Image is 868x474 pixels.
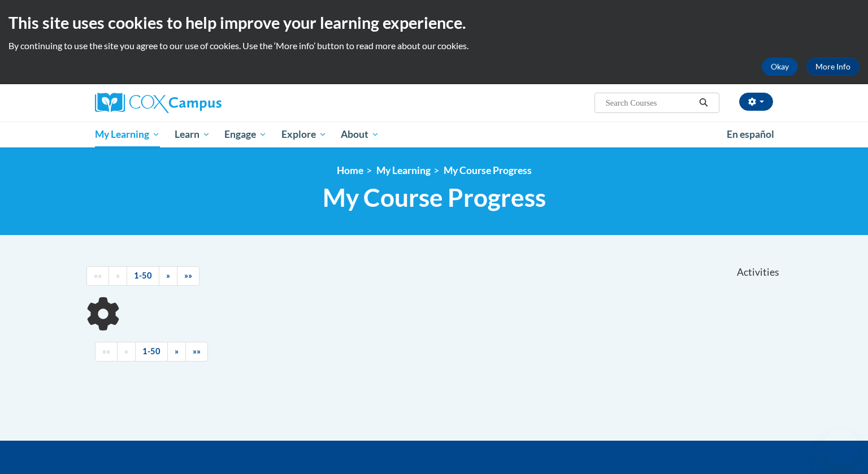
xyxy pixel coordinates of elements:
a: Learn [167,121,218,147]
span: En español [727,128,774,140]
img: Cox Campus [95,93,222,113]
span: About [341,128,379,141]
a: Explore [274,121,334,147]
span: «« [102,346,110,356]
a: 1-50 [135,342,168,362]
a: More Info [806,58,860,76]
a: En español [719,123,782,146]
a: My Learning [376,164,431,176]
span: Engage [224,128,267,141]
div: Main menu [78,121,790,147]
span: « [116,271,120,280]
p: By continuing to use the site you agree to our use of cookies. Use the ‘More info’ button to read... [8,40,860,52]
span: « [124,346,128,356]
a: Home [337,164,363,176]
a: Next [167,342,186,362]
a: End [185,342,208,362]
span: Explore [281,128,327,141]
span: My Learning [95,128,160,141]
input: Search Courses [605,96,695,110]
button: Okay [762,58,798,76]
a: End [177,266,199,286]
span: » [175,346,179,356]
a: Previous [108,266,127,286]
a: 1-50 [127,266,159,286]
iframe: Button to launch messaging window [823,429,859,465]
a: Begining [95,342,118,362]
a: Cox Campus [95,93,310,113]
a: Next [159,266,177,286]
a: Begining [86,266,109,286]
a: My Course Progress [444,164,532,176]
span: Learn [175,128,210,141]
a: Engage [217,121,274,147]
span: »» [184,271,192,280]
button: Account Settings [739,93,773,111]
span: My Course Progress [323,182,546,212]
h2: This site uses cookies to help improve your learning experience. [8,11,860,34]
a: Previous [117,342,136,362]
span: Activities [737,266,779,279]
a: My Learning [88,121,167,147]
span: » [166,271,170,280]
span: »» [193,346,201,356]
span: «« [94,271,102,280]
a: About [334,121,387,147]
button: Search [695,96,712,110]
